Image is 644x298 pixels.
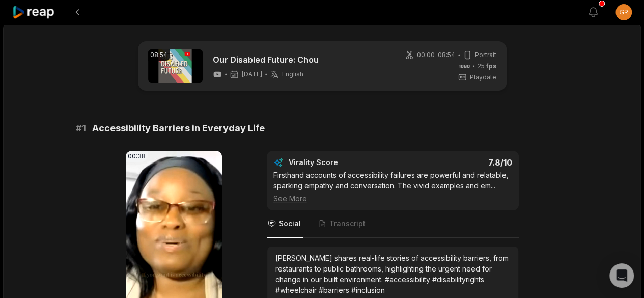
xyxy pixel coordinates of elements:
[329,219,366,229] span: Transcript
[273,170,512,204] div: Firsthand accounts of accessibility failures are powerful and relatable, sparking empathy and con...
[275,253,510,295] div: [PERSON_NAME] shares real-life stories of accessibility barriers, from restaurants to public bath...
[213,53,319,66] a: Our Disabled Future: Chou
[609,263,634,288] div: Open Intercom Messenger
[478,62,496,71] span: 25
[92,121,265,136] span: Accessibility Barriers in Everyday Life
[282,70,303,78] span: English
[470,73,496,82] span: Playdate
[76,121,86,136] span: # 1
[486,62,496,70] span: fps
[273,193,512,204] div: See More
[279,219,301,229] span: Social
[267,210,519,238] nav: Tabs
[417,50,455,60] span: 00:00 - 08:54
[242,70,262,78] span: [DATE]
[475,50,496,60] span: Portrait
[403,157,512,168] div: 7.8 /10
[289,157,398,168] div: Virality Score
